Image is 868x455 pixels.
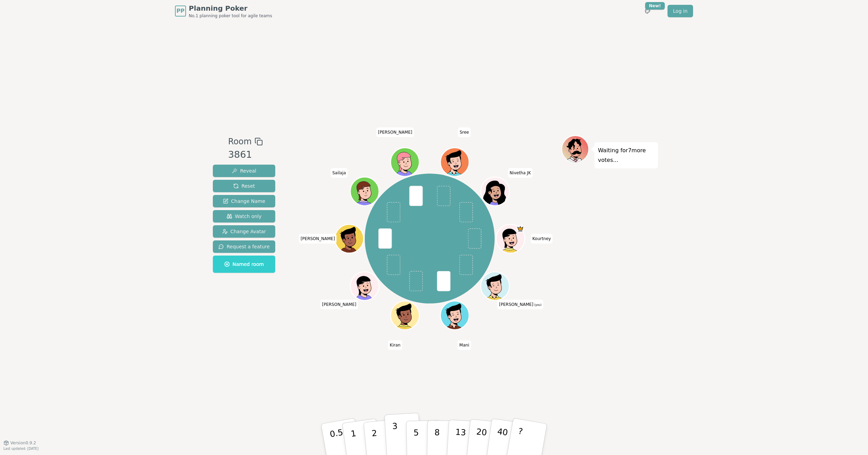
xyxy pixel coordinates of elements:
span: Click to change your name [497,300,543,309]
span: Version 0.9.2 [10,440,36,446]
button: Change Name [213,195,275,207]
span: Click to change your name [458,127,471,137]
span: Click to change your name [508,168,533,177]
button: Version0.9.2 [3,440,36,446]
span: Kourtney is the host [517,225,524,232]
span: Named room [224,261,264,268]
div: 3861 [228,148,262,162]
div: New! [645,2,665,10]
span: Click to change your name [388,340,402,350]
span: PP [176,7,184,15]
span: Click to change your name [376,127,414,137]
button: Click to change your avatar [482,272,508,299]
span: (you) [534,303,542,307]
a: PPPlanning PokerNo.1 planning poker tool for agile teams [175,3,272,19]
span: Planning Poker [189,3,272,13]
span: Click to change your name [458,340,471,350]
span: Watch only [227,213,262,220]
button: Watch only [213,210,275,223]
span: Room [228,135,251,148]
span: Reveal [232,167,256,174]
button: Change Avatar [213,225,275,238]
span: Change Name [223,198,265,205]
button: New! [641,5,654,17]
span: No.1 planning poker tool for agile teams [189,13,272,19]
button: Named room [213,256,275,273]
span: Request a feature [218,243,270,250]
span: Change Avatar [222,228,266,235]
p: Waiting for 7 more votes... [598,146,654,165]
span: Last updated: [DATE] [3,447,39,451]
a: Log in [668,5,693,17]
span: Click to change your name [320,300,358,309]
span: Reset [233,183,255,189]
button: Request a feature [213,240,275,253]
span: Click to change your name [331,168,348,177]
span: Click to change your name [531,234,553,244]
button: Reveal [213,165,275,177]
span: Click to change your name [299,234,337,244]
button: Reset [213,180,275,192]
